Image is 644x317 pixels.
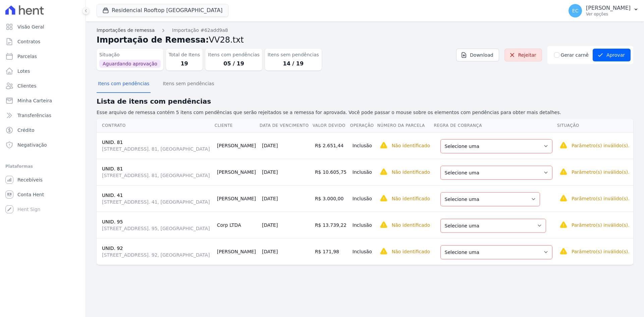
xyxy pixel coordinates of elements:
span: Transferências [17,112,51,119]
div: Plataformas [5,162,80,170]
nav: Breadcrumb [97,27,633,34]
td: Corp LTDA [214,212,259,238]
p: Parâmetro(s) inválido(s). [572,195,630,202]
th: Operação [350,119,377,133]
td: Inclusão [350,212,377,238]
td: [DATE] [259,132,312,159]
a: Transferências [3,109,83,122]
p: Parâmetro(s) inválido(s). [572,222,630,228]
td: R$ 10.605,75 [312,159,350,185]
h2: Lista de itens com pendências [97,96,633,106]
span: [STREET_ADDRESS]. 41, [GEOGRAPHIC_DATA] [102,199,212,205]
th: Número da Parcela [377,119,434,133]
button: Residencial Rooftop [GEOGRAPHIC_DATA] [97,4,228,17]
a: Parcelas [3,50,83,63]
h2: Importação de Remessa: [97,34,633,46]
a: Minha Carteira [3,94,83,107]
a: UNID. 95 [102,219,123,224]
span: Parcelas [17,53,37,60]
p: Não identificado [392,195,430,202]
span: Clientes [17,83,36,89]
span: [STREET_ADDRESS]. 81, [GEOGRAPHIC_DATA] [102,146,212,152]
span: VV28.txt [209,35,244,45]
th: Valor devido [312,119,350,133]
td: Inclusão [350,238,377,265]
span: Crédito [17,127,35,134]
a: Conta Hent [3,188,83,201]
span: [STREET_ADDRESS]. 92, [GEOGRAPHIC_DATA] [102,252,212,258]
td: Inclusão [350,159,377,185]
a: Lotes [3,64,83,78]
a: Importação #62add9a8 [172,27,228,34]
th: Regra de Cobrança [434,119,557,133]
p: Não identificado [392,222,430,228]
a: Recebíveis [3,173,83,187]
td: Inclusão [350,185,377,212]
a: Crédito [3,123,83,137]
th: Cliente [214,119,259,133]
a: UNID. 81 [102,166,123,171]
span: EC [572,8,579,13]
p: Não identificado [392,142,430,149]
span: [STREET_ADDRESS]. 81, [GEOGRAPHIC_DATA] [102,172,212,179]
a: UNID. 81 [102,140,123,145]
dd: 19 [169,60,200,68]
a: Rejeitar [504,49,542,61]
span: [STREET_ADDRESS]. 95, [GEOGRAPHIC_DATA] [102,225,212,232]
p: Parâmetro(s) inválido(s). [572,142,630,149]
dt: Itens sem pendências [268,51,319,58]
span: Conta Hent [17,191,44,198]
td: [DATE] [259,238,312,265]
th: Situação [557,119,633,133]
p: Não identificado [392,169,430,175]
td: R$ 2.651,44 [312,132,350,159]
a: Clientes [3,79,83,93]
span: Negativação [17,142,47,148]
p: Esse arquivo de remessa contém 5 itens com pendências que serão rejeitados se a remessa for aprov... [97,109,633,116]
td: [DATE] [259,185,312,212]
a: UNID. 41 [102,193,123,198]
p: Não identificado [392,248,430,255]
td: [PERSON_NAME] [214,159,259,185]
span: Recebíveis [17,176,43,183]
td: [PERSON_NAME] [214,238,259,265]
a: UNID. 92 [102,246,123,251]
button: Aprovar [593,49,631,61]
p: Ver opções [586,11,631,17]
a: Visão Geral [3,20,83,34]
span: Aguardando aprovação [99,60,161,68]
p: Parâmetro(s) inválido(s). [572,169,630,175]
td: R$ 171,98 [312,238,350,265]
span: Visão Geral [17,23,44,30]
span: Lotes [17,68,30,74]
td: [DATE] [259,212,312,238]
span: Contratos [17,38,40,45]
th: Contrato [97,119,214,133]
p: [PERSON_NAME] [586,5,631,11]
dt: Itens com pendências [208,51,259,58]
dt: Situação [99,51,161,58]
td: R$ 13.739,22 [312,212,350,238]
td: R$ 3.000,00 [312,185,350,212]
th: Data de Vencimento [259,119,312,133]
a: Download [456,49,499,61]
button: Itens sem pendências [161,75,215,93]
button: EC [PERSON_NAME] Ver opções [563,1,644,20]
dd: 05 / 19 [208,60,259,68]
td: [DATE] [259,159,312,185]
button: Itens com pendências [97,75,151,93]
a: Importações de remessa [97,27,155,34]
td: [PERSON_NAME] [214,132,259,159]
td: Inclusão [350,132,377,159]
dd: 14 / 19 [268,60,319,68]
dt: Total de Itens [169,51,200,58]
label: Gerar carnê [561,52,589,59]
p: Parâmetro(s) inválido(s). [572,248,630,255]
a: Negativação [3,138,83,152]
span: Minha Carteira [17,97,52,104]
td: [PERSON_NAME] [214,185,259,212]
a: Contratos [3,35,83,48]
